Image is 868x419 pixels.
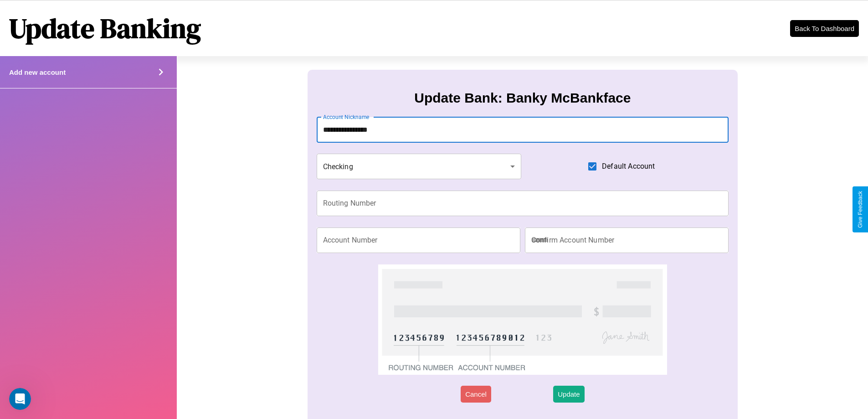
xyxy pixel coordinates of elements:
img: check [378,264,667,375]
div: Checking [317,154,522,179]
button: Cancel [461,386,491,403]
label: Account Nickname [323,113,370,121]
button: Update [553,386,584,403]
h3: Update Bank: Banky McBankface [414,90,631,106]
div: Give Feedback [857,191,863,228]
span: Default Account [602,161,655,172]
h1: Update Banking [9,10,201,47]
button: Back To Dashboard [790,20,859,37]
iframe: Intercom live chat [9,388,31,410]
h4: Add new account [9,68,66,76]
